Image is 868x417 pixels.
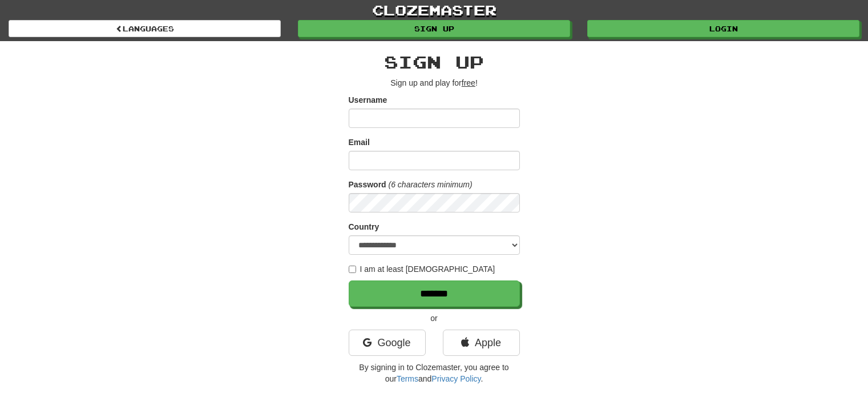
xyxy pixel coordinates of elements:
[349,53,520,71] h2: Sign up
[389,180,473,189] em: (6 characters minimum)
[587,20,859,37] a: Login
[349,362,520,384] p: By signing in to Clozemaster, you agree to our and .
[349,179,386,190] label: Password
[349,330,426,356] a: Google
[349,312,520,324] p: or
[349,263,495,275] label: I am at least [DEMOGRAPHIC_DATA]
[9,20,281,37] a: Languages
[397,374,418,383] a: Terms
[443,330,520,356] a: Apple
[431,374,481,383] a: Privacy Policy
[349,266,356,273] input: I am at least [DEMOGRAPHIC_DATA]
[349,137,370,148] label: Email
[349,94,387,106] label: Username
[349,77,520,89] p: Sign up and play for !
[462,78,475,87] u: free
[298,20,570,37] a: Sign up
[349,221,380,232] label: Country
